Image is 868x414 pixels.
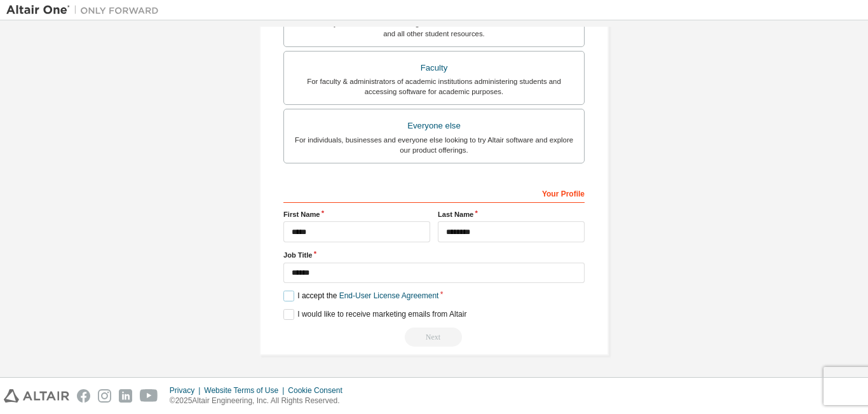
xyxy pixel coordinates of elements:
a: End-User License Agreement [339,291,439,300]
div: Privacy [170,385,204,396]
div: For currently enrolled students looking to access the free Altair Student Edition bundle and all ... [292,18,576,39]
img: Altair One [6,4,165,17]
div: Read and acccept EULA to continue [283,328,585,347]
div: Your Profile [283,183,585,203]
div: For faculty & administrators of academic institutions administering students and accessing softwa... [292,76,576,97]
label: I would like to receive marketing emails from Altair [283,309,466,320]
div: Everyone else [292,117,576,135]
img: instagram.svg [98,389,111,403]
label: Last Name [438,209,585,219]
p: © 2025 Altair Engineering, Inc. All Rights Reserved. [170,396,350,406]
div: Faculty [292,59,576,77]
div: For individuals, businesses and everyone else looking to try Altair software and explore our prod... [292,135,576,155]
img: facebook.svg [77,389,90,403]
img: altair_logo.svg [4,389,69,403]
label: I accept the [283,291,438,301]
div: Cookie Consent [288,385,349,396]
img: youtube.svg [140,389,158,403]
label: Job Title [283,250,585,260]
div: Website Terms of Use [204,385,288,396]
label: First Name [283,209,430,219]
img: linkedin.svg [119,389,132,403]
